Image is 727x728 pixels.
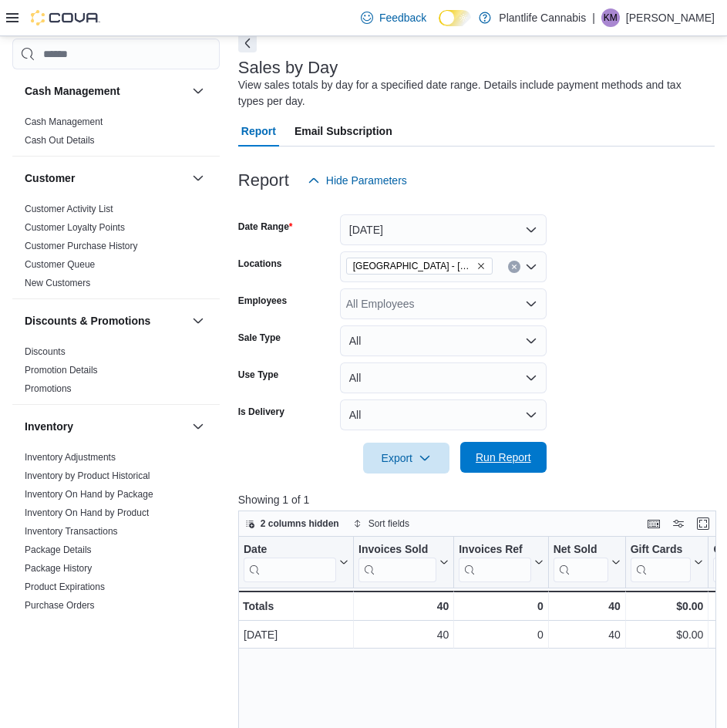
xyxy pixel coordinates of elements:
button: Export [363,443,449,474]
p: [PERSON_NAME] [626,8,715,27]
span: New Customers [25,277,90,289]
label: Use Type [238,369,278,381]
a: Inventory by Product Historical [25,470,150,481]
button: Remove Edmonton - South Common from selection in this group [476,261,486,271]
button: Sort fields [347,514,416,533]
div: Date [244,543,336,558]
div: Invoices Ref [459,543,530,582]
div: 40 [358,597,449,615]
input: Dark Mode [439,10,471,26]
a: Inventory Adjustments [25,452,116,463]
div: View sales totals by day for a specified date range. Details include payment methods and tax type... [238,77,707,110]
a: Inventory On Hand by Product [25,507,149,518]
button: Date [244,543,348,582]
button: [DATE] [340,214,547,245]
button: 2 columns hidden [239,514,345,533]
button: Keyboard shortcuts [645,514,663,533]
div: [DATE] [244,625,348,644]
button: Inventory [189,417,207,436]
button: Run Report [460,442,547,473]
div: Customer [12,200,220,298]
button: Inventory [25,419,186,434]
a: Customer Purchase History [25,241,138,251]
span: Inventory Transactions [25,525,118,538]
div: 0 [459,625,543,644]
button: Next [238,34,257,52]
div: Gift Card Sales [630,543,691,582]
span: Cash Out Details [25,134,95,147]
a: Cash Out Details [25,135,95,146]
span: Inventory On Hand by Product [25,507,149,519]
span: Export [372,443,440,474]
div: Cash Management [12,113,220,156]
a: Purchase Orders [25,600,95,611]
button: All [340,399,547,430]
span: Product Expirations [25,581,105,593]
button: Cash Management [25,83,186,99]
span: Promotion Details [25,364,98,376]
a: Cash Management [25,116,103,127]
button: Invoices Ref [459,543,543,582]
button: All [340,362,547,393]
div: Invoices Ref [459,543,530,558]
button: Enter fullscreen [694,514,712,533]
button: Net Sold [553,543,620,582]
div: Net Sold [553,543,608,582]
a: Customer Activity List [25,204,113,214]
div: Totals [243,597,348,615]
a: Package Details [25,544,92,555]
span: Customer Purchase History [25,240,138,252]
button: Hide Parameters [301,165,413,196]
a: Feedback [355,2,432,33]
span: Package Details [25,544,92,556]
div: 40 [358,625,449,644]
button: Customer [25,170,186,186]
p: | [592,8,595,27]
span: Inventory by Product Historical [25,470,150,482]
span: Run Report [476,450,531,465]
a: Inventory On Hand by Package [25,489,153,500]
button: Open list of options [525,298,537,310]
p: Showing 1 of 1 [238,492,722,507]
span: Cash Management [25,116,103,128]
span: Promotions [25,383,72,395]
div: Net Sold [553,543,608,558]
span: Hide Parameters [326,173,407,188]
span: Inventory On Hand by Package [25,488,153,501]
button: Invoices Sold [358,543,449,582]
span: Inventory Adjustments [25,451,116,463]
span: KM [604,8,618,27]
span: Package History [25,562,92,575]
button: All [340,325,547,356]
a: New Customers [25,278,90,288]
div: Date [244,543,336,582]
button: Discounts & Promotions [25,313,186,329]
label: Locations [238,258,282,270]
span: Customer Loyalty Points [25,221,125,234]
label: Date Range [238,221,293,233]
a: Customer Loyalty Points [25,222,125,233]
h3: Cash Management [25,83,120,99]
a: Inventory Transactions [25,526,118,537]
span: Sort fields [369,517,409,530]
span: Purchase Orders [25,599,95,612]
span: 2 columns hidden [261,517,339,530]
button: Display options [669,514,688,533]
div: 40 [553,597,620,615]
label: Employees [238,295,287,307]
div: Invoices Sold [358,543,436,582]
button: Clear input [508,261,520,273]
span: Feedback [379,10,426,25]
div: 40 [554,625,621,644]
span: Discounts [25,345,66,358]
h3: Report [238,171,289,190]
a: Promotions [25,383,72,394]
div: $0.00 [630,597,703,615]
a: Product Expirations [25,581,105,592]
img: Cova [31,10,100,25]
div: Discounts & Promotions [12,342,220,404]
div: $0.00 [631,625,704,644]
div: Invoices Sold [358,543,436,558]
div: Kati Michalec [601,8,620,27]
